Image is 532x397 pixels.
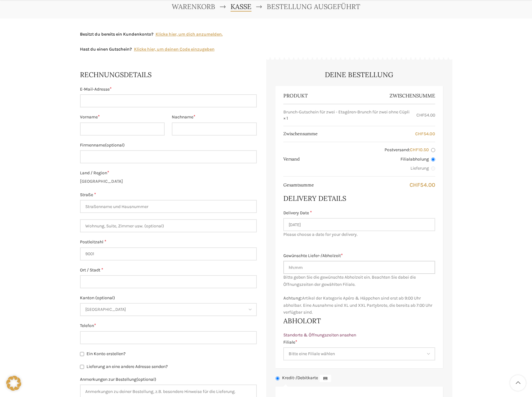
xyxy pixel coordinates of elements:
[87,351,126,356] span: Ein Konto erstellen?
[80,267,257,274] label: Ort / Stadt
[283,210,435,216] label: Delivery Date
[172,114,257,121] label: Nachname
[80,352,84,356] input: Ein Konto erstellen?
[80,170,257,176] label: Land / Region
[282,375,333,380] label: Kredit-/Debitkarte
[283,316,435,326] h3: Abholort
[80,114,165,121] label: Vorname
[80,303,257,316] span: Kanton
[80,376,257,383] label: Anmerkungen zur Bestellung
[80,31,223,38] div: Besitzt du bereits ein Kundenkonto?
[283,332,356,338] a: Standorte & Öffnungszeiten ansehen
[283,109,410,115] span: Brunch-Gutschein für zwei - Etagèren-Brunch für zwei ohne Cüpli
[80,142,257,149] label: Firmenname
[276,70,443,80] h3: Deine Bestellung
[267,1,360,12] span: Bestellung ausgeführt
[80,191,257,198] label: Straße
[320,375,331,382] img: Kredit-/Debitkarte
[283,295,302,301] strong: Achtung:
[172,2,215,11] span: Warenkorb
[81,304,256,315] span: St. Gallen
[80,295,257,301] label: Kanton
[283,231,435,238] span: Please choose a date for your delivery.
[416,112,435,118] bdi: 54.00
[80,46,215,53] div: Hast du einen Gutschein?
[87,364,168,369] span: Lieferung an eine andere Adresse senden?
[172,1,215,12] a: Warenkorb
[306,156,435,162] label: Filialabholung
[95,295,115,300] span: (optional)
[283,252,435,259] label: Gewünschte Liefer-/Abholzeit
[283,339,435,346] label: Filiale
[306,165,435,171] label: Lieferung
[231,2,251,11] span: Kasse
[410,181,435,188] bdi: 54.00
[80,239,257,246] label: Postleitzahl
[156,31,223,38] a: Klicke hier, um dich anzumelden.
[80,365,84,369] input: Lieferung an eine andere Adresse senden?
[283,126,321,142] th: Zwischensumme
[137,377,156,382] span: (optional)
[283,218,435,231] input: Select a delivery date
[80,179,123,184] strong: [GEOGRAPHIC_DATA]
[415,131,424,136] span: CHF
[415,131,435,136] bdi: 54.00
[231,1,251,12] a: Kasse
[105,142,125,148] span: (optional)
[510,375,526,391] a: Scroll to top button
[410,147,429,152] bdi: 10.50
[416,112,424,118] span: CHF
[80,322,257,329] label: Telefon
[80,70,257,80] h3: Rechnungsdetails
[359,87,435,104] th: Zwischensumme
[80,86,257,93] label: E-Mail-Adresse
[283,275,432,315] span: Bitte geben Sie die gewünschte Abholzeit ein. Beachten Sie dabei die Öffnungszeiten der gewählten...
[80,200,257,213] input: Straßenname und Hausnummer
[283,194,435,203] h3: Delivery Details
[283,115,288,122] strong: × 1
[283,151,303,167] th: Versand
[283,87,359,104] th: Produkt
[80,219,257,232] input: Wohnung, Suite, Zimmer usw. (optional)
[134,46,215,53] a: Gutscheincode eingeben
[283,261,435,274] input: hh:mm
[283,177,317,193] th: Gesamtsumme
[410,147,418,152] span: CHF
[410,181,420,188] span: CHF
[306,147,435,153] label: Postversand:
